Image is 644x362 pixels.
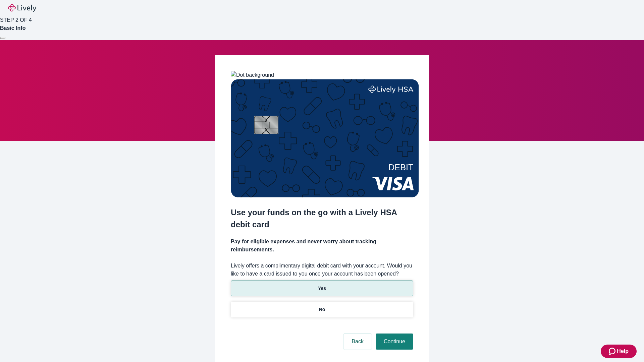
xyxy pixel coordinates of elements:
[343,334,372,350] button: Back
[231,281,413,296] button: Yes
[318,285,326,292] p: Yes
[231,262,413,278] label: Lively offers a complimentary digital debit card with your account. Would you like to have a card...
[319,306,325,313] p: No
[231,71,274,79] img: Dot background
[8,4,36,12] img: Lively
[231,302,413,317] button: No
[601,345,637,358] button: Zendesk support iconHelp
[231,238,413,254] h4: Pay for eligible expenses and never worry about tracking reimbursements.
[231,79,419,197] img: Debit card
[609,347,617,355] svg: Zendesk support icon
[231,206,413,231] h2: Use your funds on the go with a Lively HSA debit card
[376,334,413,350] button: Continue
[617,347,629,355] span: Help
